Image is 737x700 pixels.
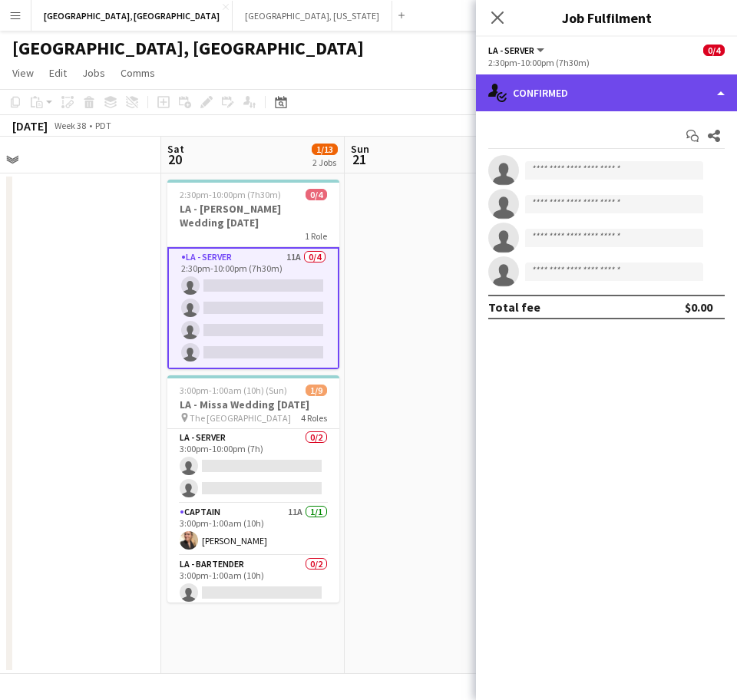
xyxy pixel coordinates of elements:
[312,157,337,168] div: 2 Jobs
[180,385,287,396] span: 3:00pm-1:00am (10h) (Sun)
[165,150,184,168] span: 20
[167,247,339,369] app-card-role: LA - Server11A0/42:30pm-10:00pm (7h30m)
[76,63,111,83] a: Jobs
[6,63,40,83] a: View
[95,120,111,131] div: PDT
[488,57,725,68] div: 2:30pm-10:00pm (7h30m)
[167,504,339,556] app-card-role: Captain11A1/13:00pm-1:00am (10h)[PERSON_NAME]
[306,189,327,200] span: 0/4
[121,66,155,80] span: Comms
[180,189,281,200] span: 2:30pm-10:00pm (7h30m)
[12,66,34,80] span: View
[190,412,291,424] span: The [GEOGRAPHIC_DATA]
[51,120,89,131] span: Week 38
[349,150,369,168] span: 21
[12,37,364,60] h1: [GEOGRAPHIC_DATA], [GEOGRAPHIC_DATA]
[167,142,184,156] span: Sat
[306,385,327,396] span: 1/9
[488,299,540,315] div: Total fee
[43,63,73,83] a: Edit
[488,45,547,56] button: LA - Server
[167,398,339,411] h3: LA - Missa Wedding [DATE]
[305,230,327,242] span: 1 Role
[476,8,737,28] h3: Job Fulfilment
[476,74,737,111] div: Confirmed
[49,66,67,80] span: Edit
[312,144,338,155] span: 1/13
[167,429,339,504] app-card-role: LA - Server0/23:00pm-10:00pm (7h)
[167,202,339,229] h3: LA - [PERSON_NAME] Wedding [DATE]
[31,1,233,31] button: [GEOGRAPHIC_DATA], [GEOGRAPHIC_DATA]
[488,45,534,56] span: LA - Server
[82,66,105,80] span: Jobs
[167,375,339,603] app-job-card: 3:00pm-1:00am (10h) (Sun)1/9LA - Missa Wedding [DATE] The [GEOGRAPHIC_DATA]4 RolesLA - Server0/23...
[114,63,161,83] a: Comms
[167,180,339,369] app-job-card: 2:30pm-10:00pm (7h30m)0/4LA - [PERSON_NAME] Wedding [DATE]1 RoleLA - Server11A0/42:30pm-10:00pm (...
[233,1,392,31] button: [GEOGRAPHIC_DATA], [US_STATE]
[12,118,48,134] div: [DATE]
[685,299,712,315] div: $0.00
[301,412,327,424] span: 4 Roles
[703,45,725,56] span: 0/4
[351,142,369,156] span: Sun
[167,556,339,630] app-card-role: LA - Bartender0/23:00pm-1:00am (10h)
